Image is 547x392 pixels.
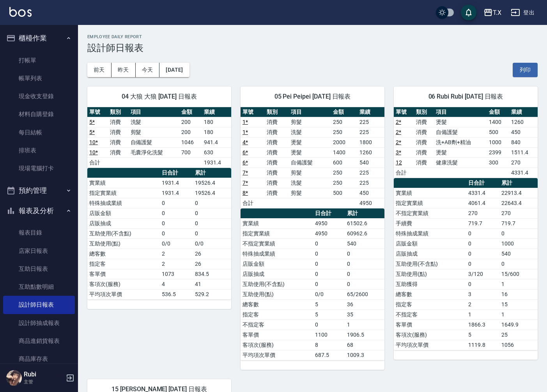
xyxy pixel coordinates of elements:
[160,249,193,259] td: 2
[499,178,538,188] th: 累計
[160,218,193,228] td: 0
[358,178,384,188] td: 225
[480,5,505,21] button: T.X
[414,147,434,157] td: 消費
[129,107,179,117] th: 項目
[160,279,193,289] td: 4
[24,371,64,378] h5: Rubi
[3,260,75,278] a: 互助日報表
[179,147,202,157] td: 700
[136,63,160,77] button: 今天
[6,370,22,386] img: Person
[345,299,384,309] td: 36
[87,107,108,117] th: 單號
[241,350,313,360] td: 平均項次單價
[466,208,499,218] td: 270
[394,309,466,320] td: 不指定客
[202,137,231,147] td: 941.4
[179,127,202,137] td: 200
[289,127,331,137] td: 洗髮
[313,259,345,269] td: 0
[265,178,289,188] td: 消費
[358,157,384,168] td: 540
[396,159,402,166] a: 12
[87,188,160,198] td: 指定實業績
[394,168,414,178] td: 合計
[509,168,538,178] td: 4331.4
[3,159,75,177] a: 現場電腦打卡
[509,107,538,117] th: 業績
[289,147,331,157] td: 燙髮
[499,218,538,228] td: 719.7
[358,188,384,198] td: 450
[3,242,75,260] a: 店家日報表
[159,63,189,77] button: [DATE]
[466,238,499,249] td: 0
[129,127,179,137] td: 剪髮
[193,249,231,259] td: 26
[487,157,509,168] td: 300
[499,228,538,238] td: 0
[179,107,202,117] th: 金額
[160,168,193,178] th: 日合計
[241,269,313,279] td: 店販抽成
[160,289,193,299] td: 536.5
[250,93,375,101] span: 05 Pei Peipei [DATE] 日報表
[394,238,466,249] td: 店販金額
[265,117,289,127] td: 消費
[414,107,434,117] th: 類別
[508,5,538,20] button: 登出
[331,188,358,198] td: 500
[241,208,384,360] table: a dense table
[313,238,345,249] td: 0
[129,147,179,157] td: 毛囊淨化洗髮
[193,188,231,198] td: 19526.4
[434,147,487,157] td: 燙髮
[87,279,160,289] td: 客項次(服務)
[466,299,499,309] td: 2
[358,147,384,157] td: 1260
[394,269,466,279] td: 互助使用(點)
[179,117,202,127] td: 200
[313,249,345,259] td: 0
[487,117,509,127] td: 1400
[345,259,384,269] td: 0
[394,330,466,340] td: 客項次(服務)
[3,296,75,314] a: 設計師日報表
[466,228,499,238] td: 0
[345,330,384,340] td: 1906.5
[3,105,75,123] a: 材料自購登錄
[313,320,345,330] td: 0
[345,208,384,219] th: 累計
[434,127,487,137] td: 自備護髮
[265,137,289,147] td: 消費
[202,107,231,117] th: 業績
[87,178,160,188] td: 實業績
[193,198,231,208] td: 0
[394,249,466,259] td: 店販抽成
[265,188,289,198] td: 消費
[108,107,129,117] th: 類別
[193,279,231,289] td: 41
[87,157,108,168] td: 合計
[509,117,538,127] td: 1260
[241,309,313,320] td: 指定客
[499,309,538,320] td: 1
[87,228,160,238] td: 互助使用(不含點)
[466,188,499,198] td: 4331.4
[434,157,487,168] td: 健康洗髮
[289,107,331,117] th: 項目
[394,178,538,350] table: a dense table
[241,340,313,350] td: 客項次(服務)
[461,5,476,20] button: save
[513,63,538,77] button: 列印
[3,141,75,159] a: 排班表
[331,137,358,147] td: 2000
[97,93,222,101] span: 04 大狼 大狼 [DATE] 日報表
[241,320,313,330] td: 不指定客
[499,299,538,309] td: 15
[3,69,75,87] a: 帳單列表
[358,137,384,147] td: 1800
[129,137,179,147] td: 自備護髮
[112,63,136,77] button: 昨天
